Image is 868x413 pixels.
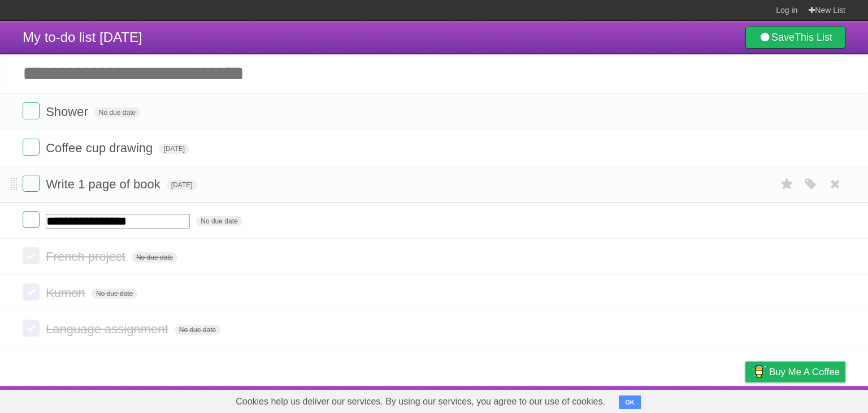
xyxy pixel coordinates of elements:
a: About [595,389,619,410]
span: No due date [175,325,220,335]
span: No due date [132,252,177,263]
span: Buy me a coffee [769,362,840,382]
a: Privacy [731,389,760,410]
span: No due date [94,107,140,118]
a: Buy me a coffee [745,362,845,382]
img: Buy me a coffee [751,362,766,381]
span: Kumon [46,286,88,300]
span: [DATE] [167,180,197,190]
span: [DATE] [159,144,189,154]
a: Suggest a feature [774,389,845,410]
label: Done [23,283,40,300]
span: Cookies help us deliver our services. By using our services, you agree to our use of cookies. [224,390,617,413]
span: Coffee cup drawing [46,141,155,155]
a: Terms [692,389,717,410]
span: No due date [196,216,242,226]
label: Done [23,247,40,264]
label: Done [23,102,40,119]
label: Done [23,139,40,156]
b: This List [795,32,832,43]
label: Star task [776,175,798,193]
span: Write 1 page of book [46,177,163,191]
a: Developers [632,389,678,410]
label: Done [23,175,40,192]
span: French project [46,249,128,264]
span: My to-do list [DATE] [23,29,142,45]
span: No due date [92,289,137,299]
span: Shower [46,105,91,119]
span: Language assignment [46,322,171,336]
label: Done [23,320,40,337]
a: SaveThis List [745,26,845,49]
button: OK [619,395,641,409]
label: Done [23,211,40,228]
